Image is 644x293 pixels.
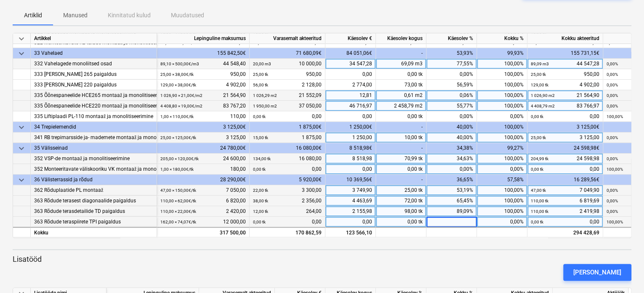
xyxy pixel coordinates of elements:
[160,196,246,206] div: 6 820,00
[376,206,426,217] div: 98,00 tk
[160,90,246,101] div: 21 564,90
[16,122,27,132] span: keyboard_arrow_down
[160,135,196,140] small: 25,00 × 125,00€ / tk
[160,220,196,224] small: 162,00 × 74,07€ / tk
[250,122,325,132] div: 1 875,00€
[531,72,546,77] small: 25,00 tk
[325,80,376,90] div: 2 774,00
[34,132,153,143] div: 341 RB trepimarsside ja- mademete montaaž ja monolitiseerimine
[376,217,426,227] div: 0,00 tk
[531,206,599,217] div: 2 419,98
[160,153,246,164] div: 24 600,00
[477,111,527,122] div: 0,00%
[253,153,322,164] div: 16 080,00
[253,90,322,101] div: 21 552,09
[607,220,623,224] small: 100,00%
[531,156,548,161] small: 204,99 tk
[531,104,555,108] small: 4 408,79 m2
[16,143,27,153] span: keyboard_arrow_down
[531,59,599,69] div: 44 547,28
[253,167,266,172] small: 0,00 tk
[477,175,527,185] div: 57,58%
[325,153,376,164] div: 8 518,98
[160,167,194,172] small: 1,00 × 180,00€ / tk
[253,59,322,69] div: 10 000,00
[607,83,618,87] small: 0,00%
[34,143,153,153] div: 35 Välisseinad
[531,132,599,143] div: 3 125,00
[253,135,268,140] small: 15,00 tk
[376,143,426,153] div: -
[157,175,250,185] div: 28 290,00€
[253,80,322,90] div: 2 128,00
[34,101,153,111] div: 335 Õõnespaneelide HCE220 montaaž ja monolitiseerimine
[253,220,266,224] small: 0,00 tk
[607,114,623,119] small: 100,00%
[426,196,477,206] div: 65,45%
[253,209,268,214] small: 12,00 tk
[160,188,196,193] small: 47,00 × 150,00€ / tk
[477,196,527,206] div: 100,00%
[527,48,603,59] div: 155 731,15€
[325,206,376,217] div: 2 155,98
[376,185,426,196] div: 25,00 tk
[31,33,157,44] div: Artikkel
[531,185,599,196] div: 7 049,90
[477,143,527,153] div: 99,27%
[160,132,246,143] div: 3 125,00
[527,227,603,238] div: 294 428,69
[426,143,477,153] div: 34,38%
[607,188,618,193] small: 0,00%
[250,175,325,185] div: 5 920,00€
[160,59,246,69] div: 44 548,40
[160,206,246,217] div: 2 420,00
[531,111,599,122] div: 0,00
[607,199,618,203] small: 0,00%
[160,209,196,214] small: 110,00 × 22,00€ / tk
[531,101,599,111] div: 83 766,97
[325,227,376,238] div: 123 566,10
[527,122,603,132] div: 3 125,00€
[13,254,631,264] p: Lisatööd
[531,62,549,66] small: 89,09 m3
[376,59,426,69] div: 69,09 m3
[376,33,426,44] div: Käesolev kogus
[477,69,527,80] div: 100,00%
[34,90,153,101] div: 335 Õõnespaneelide HCE265 montaaž ja monolitiseerimine
[253,101,322,111] div: 37 050,00
[160,83,196,87] small: 129,00 × 38,00€ / tk
[250,48,325,59] div: 71 680,09€
[376,48,426,59] div: -
[34,175,153,185] div: 36 Välisterrassid ja rõdud
[31,227,157,238] div: Kokku
[426,153,477,164] div: 34,63%
[477,90,527,101] div: 100,00%
[160,101,246,111] div: 83 767,20
[34,206,153,217] div: 363 Rõdude terasdetailide TD paigaldus
[477,132,527,143] div: 100,00%
[160,228,246,239] div: 317 500,00
[531,164,599,175] div: 0,00
[157,143,250,153] div: 24 780,00€
[531,83,548,87] small: 129,00 tk
[160,69,246,80] div: 950,00
[607,209,618,214] small: 0,00%
[160,72,194,77] small: 25,00 × 38,00€ / tk
[376,164,426,175] div: 0,00 tk
[573,267,621,278] div: [PERSON_NAME]
[250,33,325,44] div: Varasemalt akteeritud
[157,48,250,59] div: 155 842,50€
[376,122,426,132] div: -
[607,62,618,66] small: 0,00%
[160,217,246,227] div: 12 000,00
[376,196,426,206] div: 72,00 tk
[34,69,153,80] div: 333 [PERSON_NAME] 265 paigaldus
[325,132,376,143] div: 1 250,00
[531,217,599,227] div: 0,00
[607,72,618,77] small: 0,00%
[376,175,426,185] div: -
[477,101,527,111] div: 100,00%
[253,104,277,108] small: 1 950,00 m2
[34,111,153,122] div: 335 Liftiplaadi PL-110 montaaž ja monolitiseerimine
[160,62,199,66] small: 89,10 × 500,00€ / m3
